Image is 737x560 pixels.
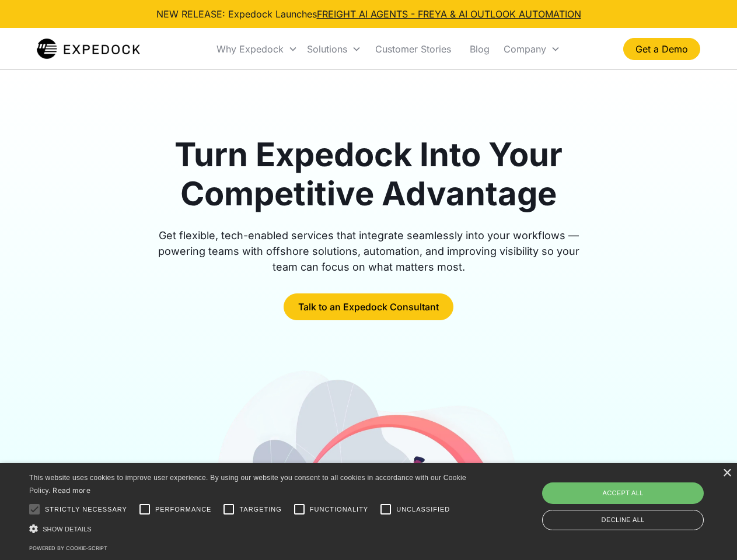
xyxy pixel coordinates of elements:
[310,505,368,514] span: Functionality
[239,505,281,514] span: Targeting
[460,29,499,69] a: Blog
[499,29,565,69] div: Company
[216,43,284,55] div: Why Expedock
[366,29,460,69] a: Customer Stories
[43,526,92,533] span: Show details
[212,29,302,69] div: Why Expedock
[623,38,700,60] a: Get a Demo
[284,293,453,320] a: Talk to an Expedock Consultant
[29,545,107,551] a: Powered by cookie-script
[504,43,546,55] div: Company
[145,228,593,275] div: Get flexible, tech-enabled services that integrate seamlessly into your workflows — powering team...
[45,505,127,514] span: Strictly necessary
[145,135,593,213] h1: Turn Expedock Into Your Competitive Advantage
[156,7,581,21] div: NEW RELEASE: Expedock Launches
[317,8,581,20] a: FREIGHT AI AGENTS - FREYA & AI OUTLOOK AUTOMATION
[37,37,140,61] a: home
[543,434,737,560] iframe: Chat Widget
[155,505,212,514] span: Performance
[302,29,366,69] div: Solutions
[29,474,466,495] span: This website uses cookies to improve user experience. By using our website you consent to all coo...
[307,43,347,55] div: Solutions
[53,486,90,495] a: Read more
[37,37,140,61] img: Expedock Logo
[396,505,450,514] span: Unclassified
[29,523,470,535] div: Show details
